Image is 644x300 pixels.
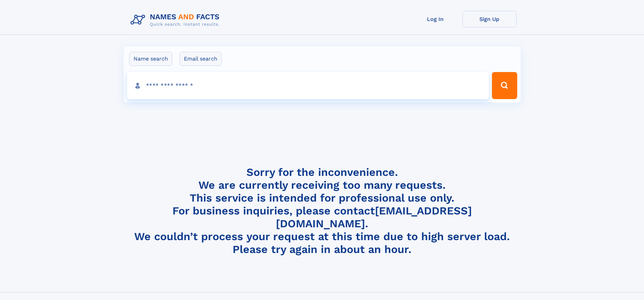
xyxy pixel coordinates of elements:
[408,11,462,27] a: Log In
[462,11,517,27] a: Sign Up
[128,11,225,29] img: Logo Names and Facts
[180,52,222,66] label: Email search
[276,204,472,230] a: [EMAIL_ADDRESS][DOMAIN_NAME]
[127,72,489,99] input: search input
[492,72,517,99] button: Search Button
[129,52,172,66] label: Name search
[128,166,517,256] h4: Sorry for the inconvenience. We are currently receiving too many requests. This service is intend...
